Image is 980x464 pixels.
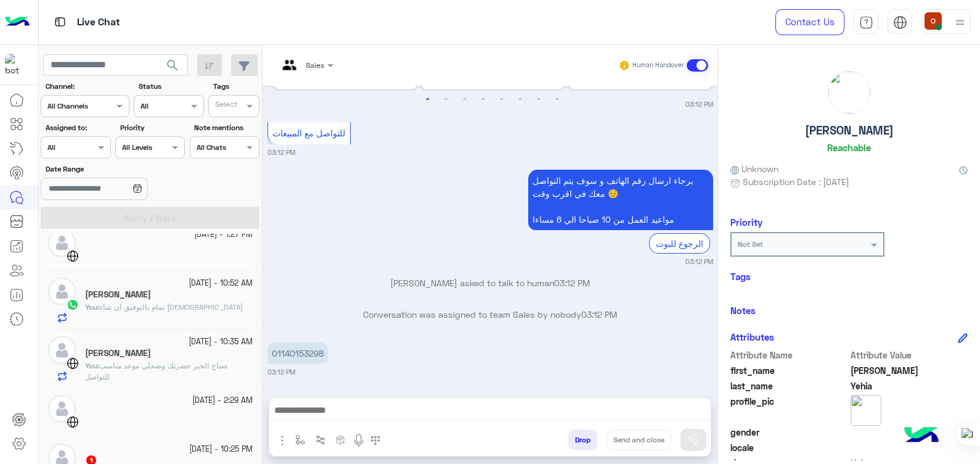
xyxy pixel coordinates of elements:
[267,276,713,289] p: [PERSON_NAME] asked to talk to human
[189,336,253,348] small: [DATE] - 10:35 AM
[278,60,301,80] img: teams.png
[46,164,184,175] label: Date Range
[85,302,97,312] span: You
[189,444,253,455] small: [DATE] - 10:25 PM
[158,54,188,81] button: search
[192,395,253,407] small: [DATE] - 2:29 AM
[528,170,713,230] p: 30/9/2025, 3:12 PM
[48,229,76,257] img: defaultAdmin.png
[827,142,871,153] h6: Reachable
[851,441,968,454] span: null
[925,12,942,30] img: userImage
[41,207,259,229] button: Apply Filters
[189,278,253,289] small: [DATE] - 10:52 AM
[730,426,848,439] span: gender
[851,395,881,426] img: picture
[85,361,97,370] span: You
[46,122,109,133] label: Assigned to:
[514,93,526,106] button: 6 of 4
[213,81,258,92] label: Tags
[775,9,844,35] a: Contact Us
[730,379,848,392] span: last_name
[730,395,848,423] span: profile_pic
[685,257,713,267] small: 03:12 PM
[851,426,968,439] span: null
[730,162,778,175] span: Unknown
[730,217,762,228] h6: Priority
[99,302,243,312] span: تمام بالتوفيق ان شاء الله
[85,361,227,381] span: صباح الخير حضرتك وضحلي موعد مناسب للتواصل
[85,361,99,370] b: :
[194,122,258,133] label: Note mentions
[851,349,968,362] span: Attribute Value
[331,429,351,450] button: create order
[316,435,325,445] img: Trigger scenario
[730,331,774,342] h6: Attributes
[730,305,756,316] h6: Notes
[267,147,295,157] small: 03:12 PM
[67,299,79,311] img: WhatsApp
[295,435,305,445] img: select flow
[477,93,489,106] button: 4 of 4
[459,93,471,106] button: 3 of 4
[900,415,943,458] img: hulul-logo.png
[67,357,79,370] img: WebChat
[893,15,907,30] img: tab
[48,336,76,364] img: defaultAdmin.png
[311,429,331,450] button: Trigger scenario
[46,81,128,92] label: Channel:
[496,93,508,106] button: 5 of 4
[52,14,68,30] img: tab
[730,441,848,454] span: locale
[77,14,120,31] p: Live Chat
[685,99,713,109] small: 03:12 PM
[336,435,346,445] img: create order
[854,9,878,35] a: tab
[5,54,27,76] img: 114004088273201
[120,122,184,133] label: Priority
[730,364,848,377] span: first_name
[551,93,563,106] button: 8 of 4
[267,308,713,321] p: Conversation was assigned to team Sales by nobody
[649,233,710,254] div: الرجوع للبوت
[85,289,151,300] h5: Abdelrahman Odeh
[533,93,545,106] button: 7 of 4
[85,302,99,312] b: :
[730,271,968,282] h6: Tags
[422,93,434,106] button: 1 of 4
[213,99,237,113] div: Select
[568,429,597,450] button: Drop
[554,278,590,288] span: 03:12 PM
[952,15,968,30] img: profile
[85,348,151,358] h5: Abdelrahman
[440,93,452,106] button: 2 of 4
[67,416,79,428] img: WebChat
[290,429,311,450] button: select flow
[5,9,30,35] img: Logo
[730,349,848,362] span: Attribute Name
[581,309,617,320] span: 03:12 PM
[687,434,700,446] img: send message
[275,433,290,448] img: send attachment
[851,364,968,377] span: Ahmed
[48,395,76,423] img: defaultAdmin.png
[859,15,873,30] img: tab
[139,81,202,92] label: Status
[194,229,253,241] small: [DATE] - 1:27 PM
[743,175,849,188] span: Subscription Date : [DATE]
[267,342,328,364] p: 30/9/2025, 3:12 PM
[851,379,968,392] span: Yehia
[306,60,324,70] span: Sales
[48,278,76,305] img: defaultAdmin.png
[606,429,671,450] button: Send and close
[632,60,684,70] small: Human Handover
[351,433,366,448] img: send voice note
[828,72,870,114] img: picture
[267,367,295,377] small: 03:12 PM
[165,58,180,73] span: search
[67,250,79,262] img: WebChat
[805,123,894,138] h5: [PERSON_NAME]
[272,128,345,138] span: للتواصل مع المبيعات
